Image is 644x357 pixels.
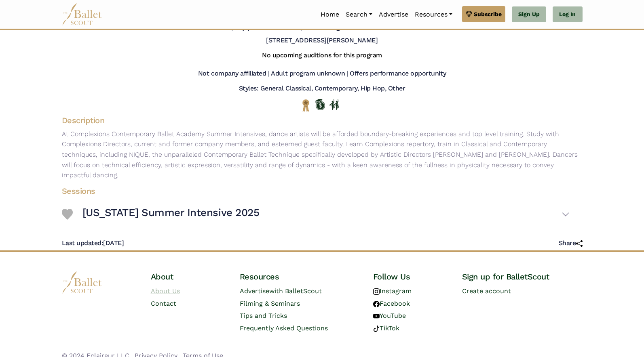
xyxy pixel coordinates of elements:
[266,36,378,45] h5: [STREET_ADDRESS][PERSON_NAME]
[317,6,342,23] a: Home
[240,287,322,295] a: Advertisewith BalletScout
[373,271,449,282] h4: Follow Us
[62,239,124,248] h5: [DATE]
[350,69,446,78] h5: Offers performance opportunity
[462,6,505,22] a: Subscribe
[240,312,287,319] a: Tips and Tricks
[412,6,456,23] a: Resources
[62,209,73,220] img: Heart
[553,6,582,23] a: Log In
[301,99,311,111] img: National
[151,300,176,307] a: Contact
[466,10,472,19] img: gem.svg
[55,115,589,126] h4: Description
[55,129,589,181] p: At Complexions Contemporary Ballet Academy Summer Intensives, dance artists will be afforded boun...
[373,313,380,319] img: youtube logo
[151,271,227,282] h4: About
[240,324,328,332] a: Frequently Asked Questions
[462,271,583,282] h4: Sign up for BalletScout
[198,69,269,78] h5: Not company affiliated |
[269,287,322,295] span: with BalletScout
[373,300,410,307] a: Facebook
[373,301,380,307] img: facebook logo
[271,69,348,78] h5: Adult program unknown |
[376,6,412,23] a: Advertise
[373,324,399,332] a: TikTok
[474,10,502,19] span: Subscribe
[559,239,583,248] h5: Share
[373,287,412,295] a: Instagram
[329,99,339,110] img: In Person
[342,6,376,23] a: Search
[239,84,405,93] h5: Styles: General Classical, Contemporary, Hip Hop, Other
[262,51,382,60] h5: No upcoming auditions for this program
[373,312,406,319] a: YouTube
[55,186,576,196] h4: Sessions
[151,287,180,295] a: About Us
[62,239,103,247] span: Last updated:
[62,271,102,294] img: logo
[82,203,570,226] button: [US_STATE] Summer Intensive 2025
[512,6,546,23] a: Sign Up
[373,288,380,295] img: instagram logo
[373,325,380,332] img: tiktok logo
[82,206,260,220] h3: [US_STATE] Summer Intensive 2025
[462,287,511,295] a: Create account
[315,99,325,110] img: Offers Scholarship
[240,300,300,307] a: Filming & Seminars
[240,271,360,282] h4: Resources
